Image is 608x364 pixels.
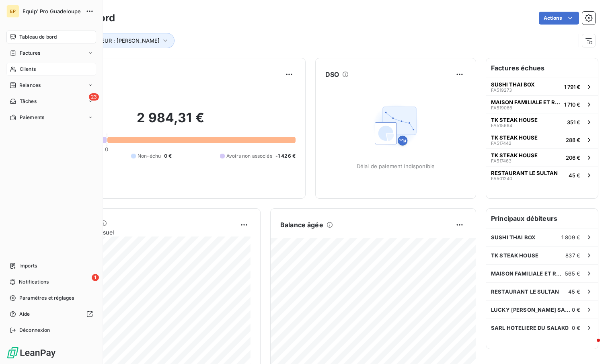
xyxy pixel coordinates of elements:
[564,101,580,108] span: 1 710 €
[105,146,108,152] span: 0
[565,270,580,277] span: 565 €
[486,166,598,184] button: RESTAURANT LE SULTANFA50124045 €
[486,95,598,113] button: MAISON FAMILIALE ET RURALE DE CADETFA5190661 710 €
[19,294,74,302] span: Paramètres et réglages
[89,93,99,101] span: 23
[19,82,41,89] span: Relances
[20,49,40,57] span: Factures
[87,37,160,44] span: VENDEUR : [PERSON_NAME]
[567,119,580,125] span: 351 €
[491,152,538,158] span: TK STEAK HOUSE
[491,117,538,123] span: TK STEAK HOUSE
[491,234,536,241] span: SUSHI THAI BOX
[19,311,30,318] span: Aide
[491,123,512,128] span: FA515664
[572,306,580,313] span: 0 €
[491,288,559,295] span: RESTAURANT LE SULTAN
[486,113,598,131] button: TK STEAK HOUSEFA515664351 €
[20,114,44,121] span: Paiements
[491,325,569,331] span: SARL HOTELIERE DU SALAKO
[6,79,96,92] a: Relances
[572,325,580,331] span: 0 €
[491,105,512,110] span: FA519066
[566,154,580,161] span: 206 €
[486,148,598,166] button: TK STEAK HOUSEFA517463206 €
[491,81,535,88] span: SUSHI THAI BOX
[19,327,50,334] span: Déconnexion
[6,259,96,272] a: Imports
[486,78,598,95] button: SUSHI THAI BOXFA5192731 791 €
[491,252,538,259] span: TK STEAK HOUSE
[491,176,512,181] span: FA501240
[45,110,296,134] h2: 2 984,31 €
[486,131,598,148] button: TK STEAK HOUSEFA517442288 €
[561,234,580,241] span: 1 809 €
[486,209,598,228] h6: Principaux débiteurs
[6,5,19,18] div: EP
[45,228,234,236] span: Chiffre d'affaires mensuel
[23,8,81,14] span: Equip' Pro Guadeloupe
[19,33,57,41] span: Tableau de bord
[491,306,572,313] span: LUCKY [PERSON_NAME] SARL
[566,137,580,143] span: 288 €
[6,308,96,321] a: Aide
[6,346,56,359] img: Logo LeanPay
[568,288,580,295] span: 45 €
[92,274,99,281] span: 1
[20,98,37,105] span: Tâches
[565,252,580,259] span: 837 €
[164,152,172,160] span: 0 €
[6,31,96,43] a: Tableau de bord
[491,270,565,277] span: MAISON FAMILIALE ET RURALE DE CADET
[6,111,96,124] a: Paiements
[6,95,96,108] a: 23Tâches
[564,84,580,90] span: 1 791 €
[325,70,339,79] h6: DSO
[491,99,561,105] span: MAISON FAMILIALE ET RURALE DE CADET
[581,337,600,356] iframe: Intercom live chat
[6,292,96,304] a: Paramètres et réglages
[357,163,435,169] span: Délai de paiement indisponible
[491,88,512,93] span: FA519273
[20,66,36,73] span: Clients
[491,141,511,146] span: FA517442
[491,158,511,163] span: FA517463
[491,170,558,176] span: RESTAURANT LE SULTAN
[138,152,161,160] span: Non-échu
[275,152,296,160] span: -1 426 €
[491,134,538,141] span: TK STEAK HOUSE
[19,262,37,269] span: Imports
[226,152,272,160] span: Avoirs non associés
[75,33,175,48] button: VENDEUR : [PERSON_NAME]
[6,63,96,76] a: Clients
[19,278,49,286] span: Notifications
[6,47,96,60] a: Factures
[370,100,421,152] img: Empty state
[280,220,323,230] h6: Balance âgée
[486,58,598,78] h6: Factures échues
[539,12,579,25] button: Actions
[569,172,580,179] span: 45 €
